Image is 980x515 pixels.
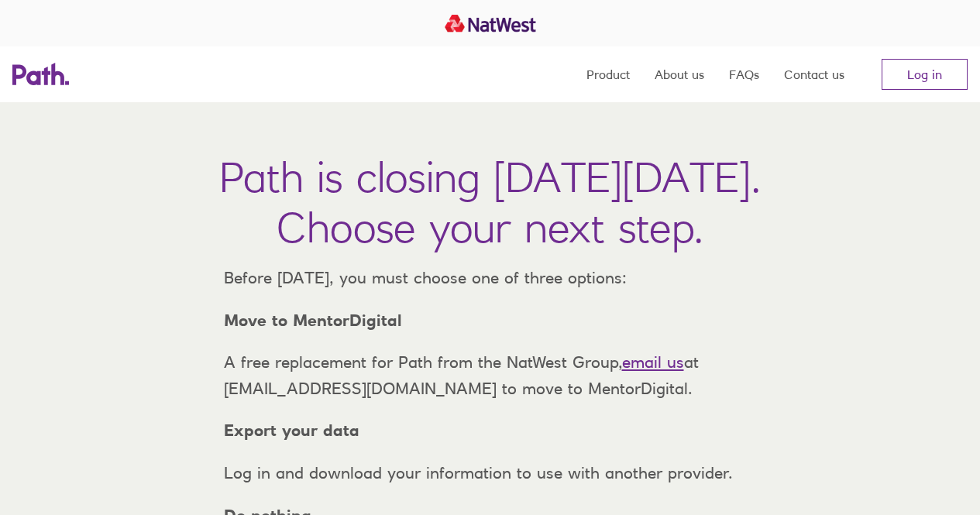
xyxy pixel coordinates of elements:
strong: Export your data [224,421,359,440]
a: FAQs [729,46,759,102]
a: Product [586,46,630,102]
a: Contact us [784,46,844,102]
h1: Path is closing [DATE][DATE]. Choose your next step. [219,152,761,252]
a: Log in [882,59,968,90]
p: Log in and download your information to use with another provider. [211,460,769,486]
strong: Move to MentorDigital [224,311,402,330]
a: About us [655,46,704,102]
a: email us [622,352,684,372]
p: Before [DATE], you must choose one of three options: [211,265,769,291]
p: A free replacement for Path from the NatWest Group, at [EMAIL_ADDRESS][DOMAIN_NAME] to move to Me... [211,349,769,401]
